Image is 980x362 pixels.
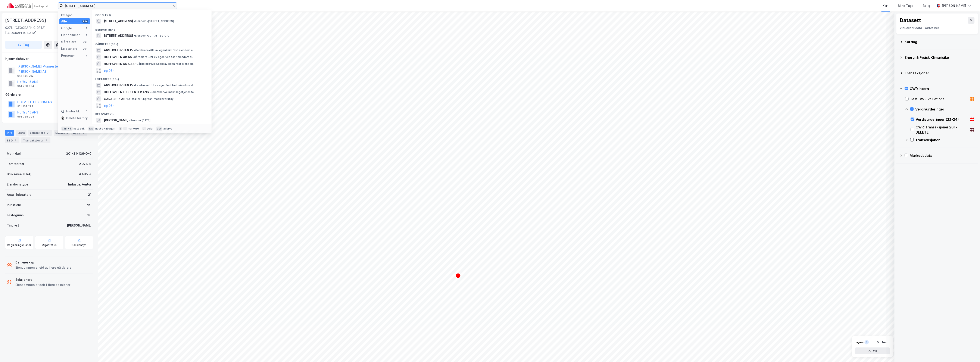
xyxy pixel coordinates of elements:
span: Eiendom • 301-31-139-0-0 [134,34,169,37]
div: Tinglyst [7,223,19,228]
div: 941 134 262 [17,74,34,78]
div: 1 [85,26,88,30]
div: Markedsdata [910,153,975,158]
div: 0 [85,110,88,113]
div: Transaksjoner [21,137,50,143]
div: Bruksareal (BRA) [7,172,31,177]
div: Alle [61,19,67,24]
div: Test CWR Valuations [910,96,968,102]
div: Personer [61,53,75,58]
div: velg [147,127,153,130]
div: 951 758 094 [17,84,34,88]
div: Visualiser data i kartet her. [900,25,975,31]
div: Google (1) [92,10,212,18]
button: Tag [5,41,42,49]
div: 4 495 ㎡ [79,172,91,177]
span: ANS HOFFSVEIEN 15 [104,83,133,88]
span: • [150,90,151,94]
div: Matrikkel [7,151,21,156]
div: Nei [87,202,91,207]
span: [STREET_ADDRESS] [104,19,133,24]
div: Mine Tags [898,3,914,8]
div: 1 [85,33,88,37]
div: markere [128,127,139,130]
span: Leietaker • Utl. av egen/leid fast eiendom el. [134,84,194,87]
div: 1 [85,54,88,57]
div: 301-31-139-0-0 [66,151,91,156]
div: Hjemmelshaver [5,56,93,61]
span: HOFFSVEIEN LEGESENTER ANS [104,90,149,95]
div: Reguleringsplaner [7,243,31,247]
div: Layers [855,341,864,344]
div: Energi & Fysisk Klimarisiko [905,55,975,60]
div: Industri, Kontor [68,182,91,187]
div: Map marker [456,273,461,278]
div: Festegrunn [7,213,24,218]
div: [PERSON_NAME] [67,223,91,228]
div: Transaksjoner [915,137,975,143]
span: • [134,19,135,23]
span: • [126,97,127,100]
div: 99+ [82,40,88,44]
div: Leietakere (99+) [92,74,212,82]
div: Seksjonert [15,277,70,282]
span: Eiendom • [STREET_ADDRESS] [134,19,174,23]
div: Kart [883,3,889,8]
div: 921 107 293 [17,105,33,108]
img: cushman-wakefield-realkapital-logo.202ea83816669bd177139c58696a8fa1.svg [7,3,47,9]
span: Person • [DATE] [129,119,150,122]
div: 8 [44,138,49,143]
div: Bolig [923,3,930,8]
div: Leietakere [28,130,52,136]
span: • [135,62,137,65]
div: Eiendommer [61,32,80,38]
div: Kartlag [905,39,975,44]
div: Tomteareal [7,161,24,166]
span: GARAGE 15 AS [104,96,125,102]
div: Datasett [54,130,70,136]
div: ESG [5,137,19,143]
div: Datasett [900,17,921,24]
div: Ctrl + k [61,127,73,131]
div: tab [88,127,94,131]
div: Gårdeiere (99+) [92,39,212,47]
div: 21 [88,192,91,197]
span: Leietaker • Allmenn legetjeneste [150,90,194,94]
div: Personer (1) [92,109,212,117]
div: Info [5,130,14,136]
span: • [134,34,135,37]
div: Miljøstatus [42,243,57,247]
div: Eiendomstype [7,182,28,187]
div: 1 [865,340,869,344]
button: og 96 til [104,68,116,73]
div: esc [156,127,163,131]
div: avbryt [163,127,172,130]
span: Gårdeiere • Kjøp/salg av egen fast eiendom [135,62,194,66]
div: [STREET_ADDRESS] [5,17,47,24]
div: Kontrollprogram for chat [959,341,980,362]
span: Leietaker • Engrosh. maskinverktøy [126,97,174,101]
div: Saksinnsyn [72,243,87,247]
div: Verdivurderinger (22-24) [916,117,968,122]
span: • [133,55,134,59]
div: Historikk [61,109,80,114]
span: ANS HOFFSVEIEN 15 [104,48,133,53]
div: Delete history [66,116,88,121]
span: Gårdeiere • Utl. av egen/leid fast eiendom el. [134,49,194,52]
div: Verdivurderinger [915,107,975,112]
button: Tøm [874,339,890,346]
div: [PERSON_NAME] [942,3,966,8]
div: Antall leietakere [7,192,31,197]
span: • [134,84,135,87]
div: 21 [46,131,50,135]
input: Søk på adresse, matrikkel, gårdeiere, leietakere eller personer [63,3,172,9]
div: Gårdeiere [5,92,93,97]
div: 99+ [82,47,88,50]
div: Eiendommen er eid av flere gårdeiere [15,265,71,270]
div: Nei [87,213,91,218]
span: Gårdeiere • Utl. av egen/leid fast eiendom el. [133,55,193,59]
span: [PERSON_NAME] [104,118,128,123]
button: Vis [855,347,890,354]
div: Gårdeiere [61,39,77,44]
div: Eiendommer (1) [92,25,212,32]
